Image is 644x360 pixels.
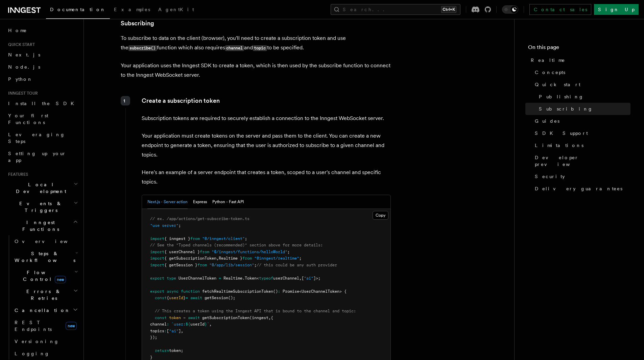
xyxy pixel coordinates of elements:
span: Cancellation [12,307,70,314]
span: import [150,249,164,254]
span: Quick start [535,81,580,88]
span: Home [8,27,27,34]
span: { getSession } [164,263,197,267]
span: ]>; [313,276,320,281]
span: token [169,315,181,320]
span: } [205,322,207,327]
span: Setting up your app [8,151,66,163]
span: return [155,348,169,353]
span: Features [5,172,28,177]
span: : [164,329,167,333]
span: ; [299,256,302,261]
span: [ [167,329,169,333]
a: Concepts [532,66,630,78]
span: userId [169,295,183,300]
span: { [271,315,273,320]
p: Subscription tokens are required to securely establish a connection to the Inngest WebSocket server. [142,114,391,123]
span: Flow Control [12,269,74,283]
span: Documentation [50,7,106,12]
span: // this could be any auth provider [257,263,337,267]
span: Events & Triggers [5,200,74,214]
span: { getSubscriptionToken [164,256,216,261]
span: , [268,315,271,320]
button: Cancellation [12,304,79,316]
span: // This creates a token using the Inngest API that is bound to the channel and topic: [155,309,356,313]
span: = [219,276,221,281]
span: Publishing [539,93,584,100]
span: Realtime } [219,256,242,261]
span: channel [150,322,167,327]
span: "@/app/lib/session" [209,263,254,267]
span: , [181,329,183,333]
span: . [242,276,245,281]
a: SDK Support [532,127,630,139]
h4: On this page [528,43,630,54]
a: Overview [12,235,79,247]
span: { userChannel } [164,249,200,254]
span: = [186,295,188,300]
span: : [278,289,280,294]
span: "@/inngest/functions/helloWorld" [212,249,287,254]
span: Overview [15,239,84,244]
a: AgentKit [154,2,198,18]
span: Python [8,76,33,82]
span: { [167,295,169,300]
span: Install the SDK [8,101,78,106]
span: ` [207,322,209,327]
span: from [200,249,209,254]
a: Home [5,24,79,37]
span: "@inngest/realtime" [254,256,299,261]
button: Python - Fast API [212,195,244,209]
kbd: Ctrl+K [441,6,456,13]
a: Next.js [5,49,79,61]
a: Examples [110,2,154,18]
a: Versioning [12,335,79,347]
span: , [209,322,212,327]
div: 1 [121,96,130,105]
span: [ [302,276,304,281]
span: = [183,315,186,320]
span: AgentKit [158,7,194,12]
p: To subscribe to data on the client (browser), you'll need to create a subscription token and use ... [121,33,391,53]
span: , [299,276,302,281]
a: Developer preview [532,151,630,170]
a: Guides [532,115,630,127]
span: getSubscriptionToken [202,315,249,320]
span: `user: [171,322,186,327]
span: < [299,289,302,294]
span: Local Development [5,181,74,195]
a: Node.js [5,61,79,73]
a: Publishing [536,91,630,103]
span: new [66,322,77,330]
span: type [167,276,176,281]
div: Inngest Functions [5,235,79,360]
span: Steps & Workflows [12,250,75,264]
span: Logging [15,351,50,356]
p: Your application uses the Inngest SDK to create a token, which is then used by the subscribe func... [121,61,391,80]
span: from [242,256,252,261]
span: Realtime [531,57,565,64]
span: Inngest Functions [5,219,73,233]
span: export [150,289,164,294]
code: channel [225,45,244,51]
span: "@/inngest/client" [202,236,245,241]
span: new [55,276,66,283]
span: userChannel [273,276,299,281]
button: Local Development [5,178,79,197]
a: Security [532,170,630,183]
a: Subscribing [121,19,154,28]
span: ] [178,329,181,333]
a: Realtime [528,54,630,66]
a: Install the SDK [5,97,79,110]
span: } [150,355,152,360]
span: topics [150,329,164,333]
span: ; [254,263,257,267]
span: await [190,295,202,300]
a: Your first Functions [5,110,79,128]
span: (inngest [249,315,268,320]
button: Search...Ctrl+K [331,4,460,15]
span: import [150,256,164,261]
a: Sign Up [594,4,639,15]
a: Setting up your app [5,147,79,166]
span: Errors & Retries [12,288,73,302]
